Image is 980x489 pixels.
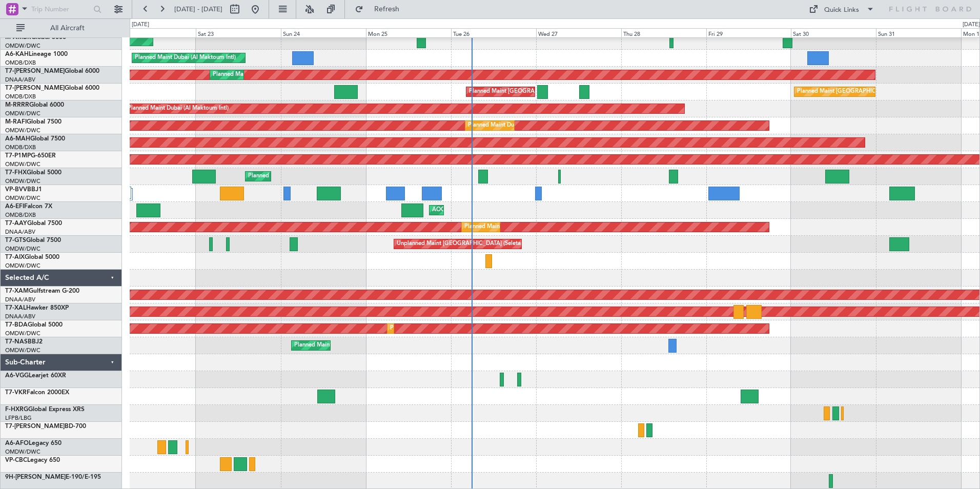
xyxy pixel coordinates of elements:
[5,406,85,413] a: F-HXRGGlobal Express XRS
[128,101,229,116] div: Planned Maint Dubai (Al Maktoum Intl)
[536,28,621,37] div: Wed 27
[5,390,27,396] span: T7-VKR
[5,119,62,125] a: M-RAFIGlobal 7500
[5,203,52,210] a: A6-EFIFalcon 7X
[5,59,36,67] a: OMDB/DXB
[5,119,27,125] span: M-RAFI
[5,254,59,260] a: T7-AIXGlobal 5000
[5,339,43,345] a: T7-NASBBJ2
[5,102,64,108] a: M-RRRRGlobal 6000
[5,406,28,413] span: F-HXRG
[464,219,565,235] div: Planned Maint Dubai (Al Maktoum Intl)
[5,51,29,57] span: A6-KAH
[5,448,40,456] a: OMDW/DWC
[5,228,35,236] a: DNAA/ABV
[451,28,536,37] div: Tue 26
[5,322,28,328] span: T7-BDA
[5,305,69,311] a: T7-XALHawker 850XP
[5,457,60,463] a: VP-CBCLegacy 650
[5,136,30,142] span: A6-MAH
[174,5,222,14] span: [DATE] - [DATE]
[397,236,524,252] div: Unplanned Maint [GEOGRAPHIC_DATA] (Seletar)
[5,76,35,84] a: DNAA/ABV
[135,50,236,66] div: Planned Maint Dubai (Al Maktoum Intl)
[797,84,968,99] div: Planned Maint [GEOGRAPHIC_DATA] ([GEOGRAPHIC_DATA] Intl)
[468,118,569,133] div: Planned Maint Dubai (Al Maktoum Intl)
[5,440,29,446] span: A6-AFO
[5,254,25,260] span: T7-AIX
[5,144,36,151] a: OMDB/DXB
[31,2,90,17] input: Trip Number
[5,347,40,354] a: OMDW/DWC
[281,28,366,37] div: Sun 24
[5,423,86,430] a: T7-[PERSON_NAME]BD-700
[132,21,149,29] div: [DATE]
[5,220,27,227] span: T7-AAY
[791,28,876,37] div: Sat 30
[5,51,68,57] a: A6-KAHLineage 1000
[5,440,62,446] a: A6-AFOLegacy 650
[196,28,281,37] div: Sat 23
[5,127,40,134] a: OMDW/DWC
[5,237,61,243] a: T7-GTSGlobal 7500
[5,42,40,50] a: OMDW/DWC
[963,21,980,29] div: [DATE]
[5,414,32,422] a: LFPB/LBG
[5,330,40,337] a: OMDW/DWC
[5,85,65,91] span: T7-[PERSON_NAME]
[5,177,40,185] a: OMDW/DWC
[5,390,69,396] a: T7-VKRFalcon 2000EX
[5,373,29,379] span: A6-VGG
[5,68,99,74] a: T7-[PERSON_NAME]Global 6000
[11,20,111,36] button: All Aircraft
[5,288,29,294] span: T7-XAM
[5,373,66,379] a: A6-VGGLearjet 60XR
[5,110,40,117] a: OMDW/DWC
[5,474,101,480] a: 9H-[PERSON_NAME]E-190/E-195
[5,93,36,100] a: OMDB/DXB
[5,339,28,345] span: T7-NAS
[5,170,62,176] a: T7-FHXGlobal 5000
[5,220,62,227] a: T7-AAYGlobal 7500
[5,474,66,480] span: 9H-[PERSON_NAME]
[5,187,27,193] span: VP-BVV
[5,102,29,108] span: M-RRRR
[824,5,859,15] div: Quick Links
[5,136,65,142] a: A6-MAHGlobal 7500
[5,203,24,210] span: A6-EFI
[5,187,42,193] a: VP-BVVBBJ1
[5,85,99,91] a: T7-[PERSON_NAME]Global 6000
[213,67,314,83] div: Planned Maint Dubai (Al Maktoum Intl)
[366,28,451,37] div: Mon 25
[432,202,552,218] div: AOG Maint [GEOGRAPHIC_DATA] (Dubai Intl)
[5,194,40,202] a: OMDW/DWC
[5,160,40,168] a: OMDW/DWC
[5,153,31,159] span: T7-P1MP
[5,153,56,159] a: T7-P1MPG-650ER
[469,84,640,99] div: Planned Maint [GEOGRAPHIC_DATA] ([GEOGRAPHIC_DATA] Intl)
[5,313,35,320] a: DNAA/ABV
[5,211,36,219] a: OMDB/DXB
[5,237,26,243] span: T7-GTS
[804,1,880,17] button: Quick Links
[294,338,410,353] div: Planned Maint Abuja ([PERSON_NAME] Intl)
[111,28,196,37] div: Fri 22
[248,169,410,184] div: Planned Maint [GEOGRAPHIC_DATA] ([GEOGRAPHIC_DATA])
[5,322,63,328] a: T7-BDAGlobal 5000
[876,28,961,37] div: Sun 31
[706,28,791,37] div: Fri 29
[27,25,108,32] span: All Aircraft
[621,28,706,37] div: Thu 28
[5,457,27,463] span: VP-CBC
[5,423,65,430] span: T7-[PERSON_NAME]
[5,245,40,253] a: OMDW/DWC
[5,305,26,311] span: T7-XAL
[365,6,409,13] span: Refresh
[5,296,35,303] a: DNAA/ABV
[5,170,27,176] span: T7-FHX
[5,288,79,294] a: T7-XAMGulfstream G-200
[5,262,40,270] a: OMDW/DWC
[350,1,412,17] button: Refresh
[5,68,65,74] span: T7-[PERSON_NAME]
[390,321,491,336] div: Planned Maint Dubai (Al Maktoum Intl)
